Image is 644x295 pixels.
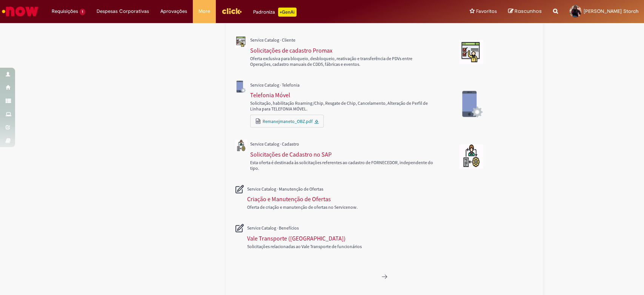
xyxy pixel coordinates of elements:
span: Despesas Corporativas [97,8,149,15]
span: Favoritos [476,8,497,15]
span: [PERSON_NAME] Storch [584,8,638,14]
a: Rascunhos [508,8,542,15]
span: 1 [80,9,85,15]
div: Padroniza [253,8,297,17]
img: ServiceNow [1,4,40,19]
span: Aprovações [160,8,187,15]
span: Requisições [52,8,78,15]
span: Rascunhos [515,8,542,15]
p: +GenAi [278,8,297,17]
img: click_logo_yellow_360x200.png [221,5,242,17]
span: More [198,8,210,15]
